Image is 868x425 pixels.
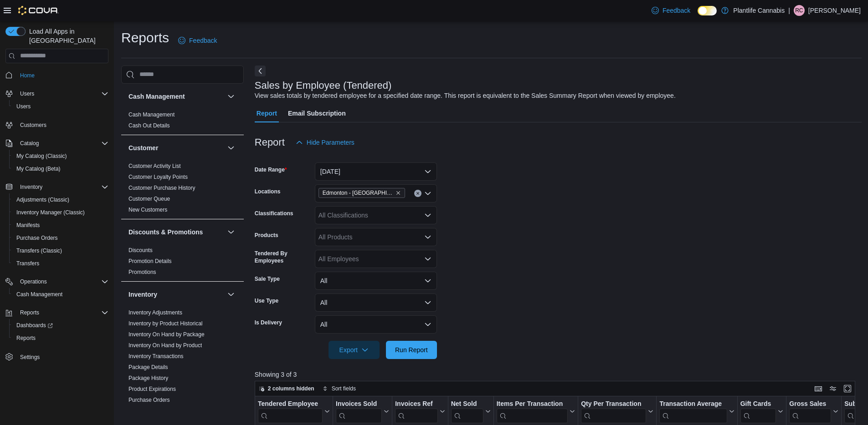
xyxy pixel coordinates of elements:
span: Load All Apps in [GEOGRAPHIC_DATA] [26,27,108,45]
span: Customers [16,119,108,131]
button: Qty Per Transaction [581,400,653,423]
button: Invoices Ref [395,400,445,423]
a: Adjustments (Classic) [13,194,73,205]
a: Transfers [13,258,43,269]
button: Catalog [16,138,42,149]
a: New Customers [128,207,167,213]
span: Cash Management [16,291,62,298]
div: Items Per Transaction [496,400,568,408]
span: Home [16,70,108,81]
span: Catalog [20,140,39,147]
a: My Catalog (Beta) [13,163,64,174]
button: Gross Sales [789,400,838,423]
a: Cash Management [13,289,66,300]
span: Manifests [13,220,108,231]
a: Dashboards [13,320,56,331]
span: Email Subscription [288,104,346,122]
a: Inventory Transactions [128,353,184,359]
span: Report [257,104,277,122]
label: Tendered By Employees [255,250,311,264]
span: Home [20,72,35,79]
button: Users [9,100,112,113]
p: | [788,5,790,16]
label: Products [255,232,278,239]
span: Inventory Adjustments [128,309,182,316]
div: Invoices Sold [336,400,382,423]
span: Customer Loyalty Points [128,173,188,181]
button: Inventory [2,181,112,193]
button: Transfers [9,257,112,270]
div: Invoices Ref [395,400,437,408]
span: Hide Parameters [307,138,354,147]
button: Cash Management [128,92,224,101]
div: Gross Sales [789,400,831,408]
span: My Catalog (Beta) [13,163,108,174]
h3: Discounts & Promotions [128,228,203,237]
button: Display options [827,383,838,394]
span: Reports [13,333,108,344]
a: Customer Purchase History [128,185,195,191]
a: Cash Out Details [128,122,170,129]
span: Reports [16,334,36,342]
span: Edmonton - Windermere South [318,188,405,198]
div: Transaction Average [659,400,727,408]
button: Customer [226,142,236,153]
span: Transfers [16,260,39,267]
button: Items Per Transaction [496,400,575,423]
div: Cash Management [121,109,244,135]
span: Catalog [16,138,108,149]
span: Promotion Details [128,258,172,265]
span: Edmonton - [GEOGRAPHIC_DATA] South [323,188,394,197]
button: Sort fields [319,383,360,394]
a: Transfers (Classic) [13,245,66,256]
button: Reports [16,307,43,318]
div: Customer [121,161,244,219]
label: Date Range [255,166,287,173]
div: Robert Cadieux [794,5,805,16]
button: 2 columns hidden [255,383,318,394]
span: Inventory On Hand by Package [128,331,205,338]
button: Purchase Orders [9,232,112,244]
label: Is Delivery [255,319,282,326]
a: Discounts [128,247,153,253]
button: Keyboard shortcuts [813,383,824,394]
button: Cash Management [9,288,112,301]
button: All [315,315,437,334]
span: Transfers [13,258,108,269]
button: Hide Parameters [292,133,358,152]
button: My Catalog (Classic) [9,150,112,162]
button: [DATE] [315,162,437,181]
button: Adjustments (Classic) [9,193,112,206]
nav: Complex example [5,65,108,387]
button: Open list of options [424,233,431,241]
button: Enter fullscreen [842,383,853,394]
button: Transaction Average [659,400,734,423]
button: Run Report [386,341,437,359]
a: Settings [16,352,43,363]
button: Users [16,88,38,99]
button: Cash Management [226,91,236,102]
span: Inventory Manager (Classic) [13,207,108,218]
div: Discounts & Promotions [121,245,244,281]
span: Settings [20,354,40,361]
span: Run Report [395,345,428,354]
label: Sale Type [255,275,280,283]
button: Export [329,341,380,359]
span: Inventory [20,183,42,191]
span: Purchase Orders [13,233,108,243]
a: Cash Management [128,111,175,118]
span: My Catalog (Beta) [16,165,61,172]
div: Tendered Employee [258,400,323,423]
a: Package Details [128,364,168,370]
div: Qty Per Transaction [581,400,646,408]
span: Customer Purchase History [128,184,195,192]
span: Settings [16,351,108,362]
button: Clear input [414,190,421,197]
span: Inventory On Hand by Product [128,342,202,349]
button: Open list of options [424,212,431,219]
span: Adjustments (Classic) [13,194,108,205]
span: Inventory [16,182,108,192]
span: Dark Mode [698,15,698,16]
button: Inventory Manager (Classic) [9,206,112,219]
span: RC [795,5,803,16]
